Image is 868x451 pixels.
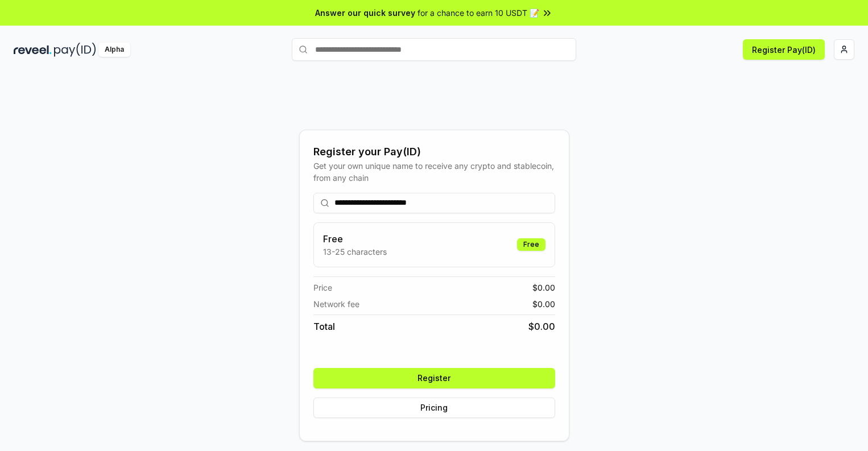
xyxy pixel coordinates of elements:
[323,246,387,258] p: 13-25 characters
[313,282,332,293] span: Price
[54,43,96,57] img: pay_id
[313,160,555,184] div: Get your own unique name to receive any crypto and stablecoin, from any chain
[532,298,555,310] span: $ 0.00
[517,238,545,251] div: Free
[313,398,555,418] button: Pricing
[532,282,555,293] span: $ 0.00
[14,43,52,57] img: reveel_dark
[323,232,387,246] h3: Free
[418,7,539,19] span: for a chance to earn 10 USDT 📝
[743,39,825,60] button: Register Pay(ID)
[315,7,415,19] span: Answer our quick survey
[313,298,359,310] span: Network fee
[313,144,555,160] div: Register your Pay(ID)
[528,320,555,333] span: $ 0.00
[313,320,335,333] span: Total
[313,368,555,388] button: Register
[98,43,130,57] div: Alpha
